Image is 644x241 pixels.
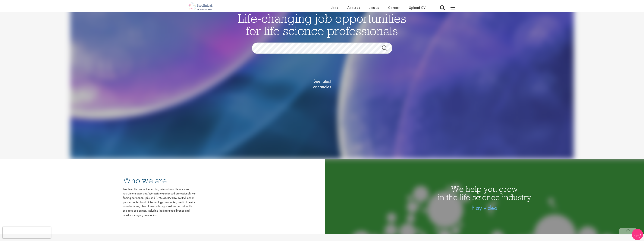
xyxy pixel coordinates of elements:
a: Play video [471,204,497,212]
img: Chatbot [632,229,643,240]
a: Jobs [331,5,338,10]
a: Join us [369,5,379,10]
span: Life-changing job opportunities for life science professionals [238,11,406,38]
a: About us [347,5,360,10]
a: Contact [388,5,399,10]
iframe: reCAPTCHA [3,227,51,238]
h3: Who we are [123,176,196,185]
div: Proclinical is one of the leading international life sciences recruitment agencies. We assist exp... [123,187,196,217]
a: Upload CV [409,5,426,10]
span: See latest vacancies [303,78,341,90]
a: Job search submit button [379,45,395,53]
a: See latestvacancies [303,63,341,105]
